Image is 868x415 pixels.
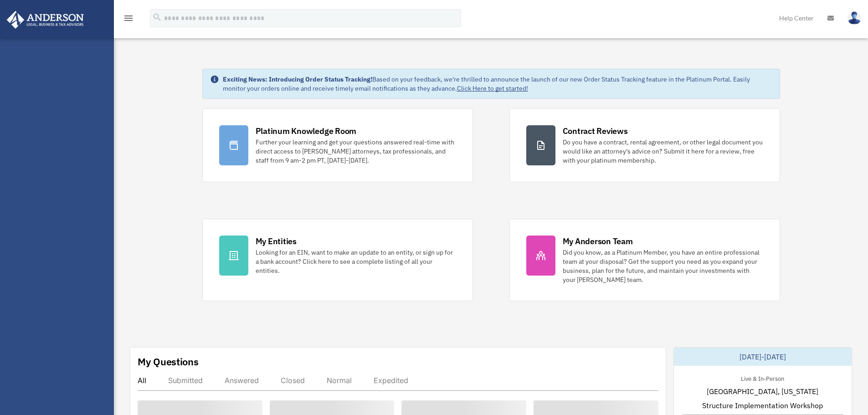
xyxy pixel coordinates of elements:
[123,13,134,24] i: menu
[674,348,852,366] div: [DATE]-[DATE]
[327,376,352,385] div: Normal
[223,75,372,83] strong: Exciting News: Introducing Order Status Tracking!
[123,16,134,24] a: menu
[4,11,87,29] img: Anderson Advisors Platinum Portal
[138,376,146,385] div: All
[225,376,259,385] div: Answered
[138,355,199,369] div: My Questions
[847,11,861,25] img: User Pic
[509,108,780,182] a: Contract Reviews Do you have a contract, rental agreement, or other legal document you would like...
[256,138,456,165] div: Further your learning and get your questions answered real-time with direct access to [PERSON_NAM...
[152,12,162,22] i: search
[707,386,818,397] span: [GEOGRAPHIC_DATA], [US_STATE]
[563,248,763,284] div: Did you know, as a Platinum Member, you have an entire professional team at your disposal? Get th...
[202,219,473,301] a: My Entities Looking for an EIN, want to make an update to an entity, or sign up for a bank accoun...
[256,248,456,275] div: Looking for an EIN, want to make an update to an entity, or sign up for a bank account? Click her...
[374,376,408,385] div: Expedited
[563,138,763,165] div: Do you have a contract, rental agreement, or other legal document you would like an attorney's ad...
[734,373,791,383] div: Live & In-Person
[223,75,772,93] div: Based on your feedback, we're thrilled to announce the launch of our new Order Status Tracking fe...
[256,125,357,137] div: Platinum Knowledge Room
[281,376,305,385] div: Closed
[202,108,473,182] a: Platinum Knowledge Room Further your learning and get your questions answered real-time with dire...
[509,219,780,301] a: My Anderson Team Did you know, as a Platinum Member, you have an entire professional team at your...
[702,400,823,411] span: Structure Implementation Workshop
[256,236,297,247] div: My Entities
[563,236,633,247] div: My Anderson Team
[563,125,628,137] div: Contract Reviews
[168,376,203,385] div: Submitted
[457,84,528,92] a: Click Here to get started!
